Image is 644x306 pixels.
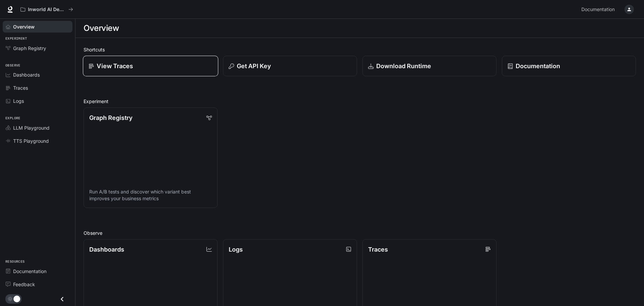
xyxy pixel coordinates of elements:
a: TTS Playground [3,135,72,147]
p: Download Runtime [376,61,431,71]
span: TTS Playground [13,137,49,144]
a: Graph Registry [3,42,72,54]
a: Overview [3,21,72,33]
button: Get API Key [223,56,357,76]
h2: Experiment [84,98,636,105]
span: Graph Registry [13,45,46,52]
p: Traces [368,245,388,254]
span: Feedback [13,281,35,288]
a: Documentation [579,3,620,16]
h2: Shortcuts [84,46,636,53]
span: Documentation [581,5,615,14]
h1: Overview [84,21,119,35]
p: View Traces [97,61,133,71]
p: Get API Key [237,61,271,71]
button: Close drawer [55,292,70,306]
p: Documentation [516,61,560,71]
span: Dashboards [13,71,40,78]
a: Documentation [3,265,72,277]
a: Feedback [3,278,72,290]
a: Graph RegistryRun A/B tests and discover which variant best improves your business metrics [84,107,218,208]
a: Dashboards [3,69,72,81]
p: Graph Registry [89,113,132,122]
span: Documentation [13,268,46,275]
p: Inworld AI Demos [28,7,66,12]
span: Overview [13,23,35,30]
a: Traces [3,82,72,94]
span: Traces [13,84,28,91]
h2: Observe [84,229,636,236]
p: Dashboards [89,245,124,254]
span: Logs [13,97,24,104]
p: Logs [229,245,243,254]
a: View Traces [83,56,218,77]
a: LLM Playground [3,122,72,134]
p: Run A/B tests and discover which variant best improves your business metrics [89,188,212,202]
button: All workspaces [18,3,76,16]
span: LLM Playground [13,124,50,131]
a: Logs [3,95,72,107]
a: Download Runtime [362,56,496,76]
a: Documentation [502,56,636,76]
span: Dark mode toggle [13,295,20,302]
